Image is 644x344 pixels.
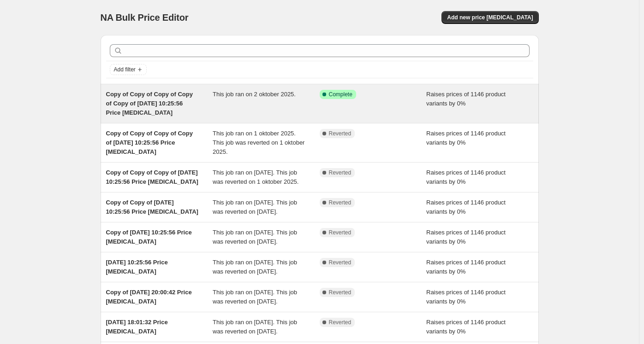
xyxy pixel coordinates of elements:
[426,91,506,107] span: Raises prices of 1146 product variants by 0%
[101,12,189,23] span: NA Bulk Price Editor
[426,169,506,185] span: Raises prices of 1146 product variants by 0%
[110,64,147,75] button: Add filter
[106,169,198,185] span: Copy of Copy of Copy of [DATE] 10:25:56 Price [MEDICAL_DATA]
[213,229,297,245] span: This job ran on [DATE]. This job was reverted on [DATE].
[426,199,506,215] span: Raises prices of 1146 product variants by 0%
[213,130,304,155] span: This job ran on 1 oktober 2025. This job was reverted on 1 oktober 2025.
[329,319,352,326] span: Reverted
[213,259,297,275] span: This job ran on [DATE]. This job was reverted on [DATE].
[106,130,193,155] span: Copy of Copy of Copy of Copy of [DATE] 10:25:56 Price [MEDICAL_DATA]
[426,319,506,335] span: Raises prices of 1146 product variants by 0%
[329,259,352,266] span: Reverted
[329,91,352,98] span: Complete
[329,289,352,296] span: Reverted
[426,259,506,275] span: Raises prices of 1146 product variants by 0%
[441,11,538,24] button: Add new price [MEDICAL_DATA]
[106,259,168,275] span: [DATE] 10:25:56 Price [MEDICAL_DATA]
[213,169,298,185] span: This job ran on [DATE]. This job was reverted on 1 oktober 2025.
[213,199,297,215] span: This job ran on [DATE]. This job was reverted on [DATE].
[106,91,193,116] span: Copy of Copy of Copy of Copy of Copy of [DATE] 10:25:56 Price [MEDICAL_DATA]
[213,289,297,305] span: This job ran on [DATE]. This job was reverted on [DATE].
[114,66,136,73] span: Add filter
[329,229,352,236] span: Reverted
[329,169,352,176] span: Reverted
[213,319,297,335] span: This job ran on [DATE]. This job was reverted on [DATE].
[426,289,506,305] span: Raises prices of 1146 product variants by 0%
[106,229,192,245] span: Copy of [DATE] 10:25:56 Price [MEDICAL_DATA]
[106,199,198,215] span: Copy of Copy of [DATE] 10:25:56 Price [MEDICAL_DATA]
[106,319,168,335] span: [DATE] 18:01:32 Price [MEDICAL_DATA]
[213,91,296,98] span: This job ran on 2 oktober 2025.
[329,130,352,137] span: Reverted
[447,14,533,21] span: Add new price [MEDICAL_DATA]
[329,199,352,206] span: Reverted
[106,289,192,305] span: Copy of [DATE] 20:00:42 Price [MEDICAL_DATA]
[426,229,506,245] span: Raises prices of 1146 product variants by 0%
[426,130,506,146] span: Raises prices of 1146 product variants by 0%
